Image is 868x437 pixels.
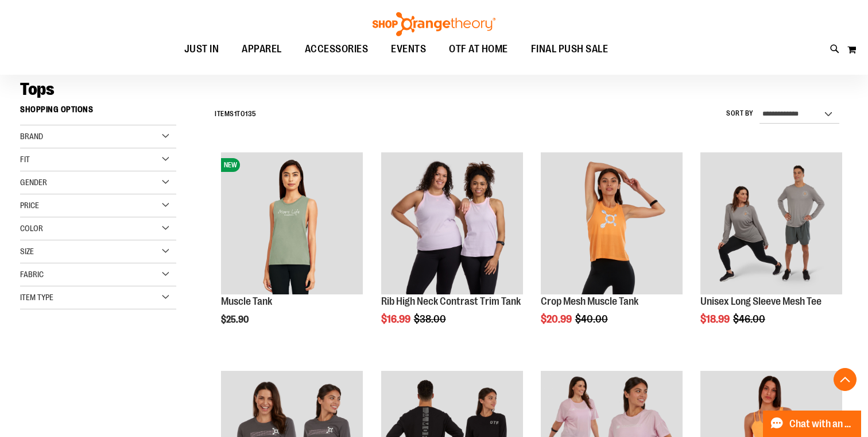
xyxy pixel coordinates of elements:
[541,152,683,296] a: Crop Mesh Muscle Tank primary image
[20,247,34,256] span: Size
[700,296,821,307] a: Unisex Long Sleeve Mesh Tee
[733,313,767,325] span: $46.00
[305,36,369,62] span: ACCESSORIES
[381,296,521,307] a: Rib High Neck Contrast Trim Tank
[449,36,508,62] span: OTF AT HOME
[437,36,520,63] a: OTF AT HOME
[221,152,363,296] a: Muscle TankNEW
[531,36,609,62] span: FINAL PUSH SALE
[221,296,272,307] a: Muscle Tank
[293,36,380,63] a: ACCESSORIES
[535,147,688,354] div: product
[20,155,30,164] span: Fit
[763,411,862,437] button: Chat with an Expert
[184,36,219,62] span: JUST IN
[221,152,363,294] img: Muscle Tank
[215,105,257,123] h2: Items to
[234,110,237,118] span: 1
[379,36,437,63] a: EVENTS
[381,313,412,325] span: $16.99
[20,293,53,302] span: Item Type
[20,79,54,99] span: Tops
[789,419,854,430] span: Chat with an Expert
[215,147,369,354] div: product
[371,12,497,36] img: Shop Orangetheory
[245,110,257,118] span: 135
[541,152,683,294] img: Crop Mesh Muscle Tank primary image
[541,296,638,307] a: Crop Mesh Muscle Tank
[695,147,848,354] div: product
[381,152,523,296] a: Rib Tank w/ Contrast Binding primary image
[541,313,573,325] span: $20.99
[700,313,731,325] span: $18.99
[221,158,240,172] span: NEW
[20,132,43,141] span: Brand
[230,36,293,62] a: APPAREL
[375,147,529,354] div: product
[700,152,842,296] a: Unisex Long Sleeve Mesh Tee primary image
[20,270,44,279] span: Fabric
[834,368,857,391] button: Back To Top
[700,152,842,294] img: Unisex Long Sleeve Mesh Tee primary image
[414,313,448,325] span: $38.00
[726,109,754,118] label: Sort By
[242,36,282,62] span: APPAREL
[20,178,47,187] span: Gender
[520,36,620,63] a: FINAL PUSH SALE
[20,224,43,233] span: Color
[173,36,231,63] a: JUST IN
[20,201,39,210] span: Price
[575,313,610,325] span: $40.00
[221,315,250,325] span: $25.90
[391,36,426,62] span: EVENTS
[20,99,176,125] strong: Shopping Options
[381,152,523,294] img: Rib Tank w/ Contrast Binding primary image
